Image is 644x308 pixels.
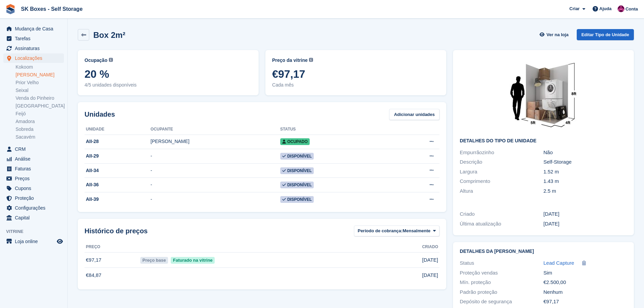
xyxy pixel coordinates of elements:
[493,57,594,133] img: 20-sqft-unit.jpg
[85,138,150,145] div: AII-28
[3,164,64,173] a: menu
[272,68,439,80] span: €97,17
[544,210,627,218] div: [DATE]
[15,203,55,213] span: Configurações
[15,213,55,222] span: Capital
[16,64,64,70] a: Kokoom
[544,279,627,286] div: €2.500,00
[150,163,280,178] td: -
[544,288,627,296] div: Nenhum
[15,144,55,154] span: CRM
[460,220,543,228] div: Última atualização
[16,103,64,109] a: [GEOGRAPHIC_DATA]
[16,95,64,101] a: Venda do Pinheiro
[85,181,150,188] div: AII-36
[539,29,571,40] a: Ver na loja
[15,154,55,164] span: Análise
[109,58,113,62] img: icon-info-grey-7440780725fd019a000dd9b08b2336e03edf1995a4989e88bcd33f0948082b44.svg
[15,53,55,63] span: Localizações
[171,257,215,264] span: Faturado na vitrine
[280,167,314,174] span: Disponível
[3,184,64,193] a: menu
[15,193,55,203] span: Proteção
[6,228,67,235] span: Vitrine
[3,193,64,203] a: menu
[150,124,280,135] th: Ocupante
[85,242,139,253] th: Preço
[354,226,439,237] button: Período de cobrança: Mensalmente
[618,5,624,12] img: Joana Alegria
[544,149,627,157] div: Não
[150,138,280,145] div: [PERSON_NAME]
[547,31,569,38] span: Ver na loja
[544,269,627,277] div: Sim
[3,213,64,222] a: menu
[460,177,543,185] div: Comprimento
[280,196,314,203] span: Disponível
[280,153,314,160] span: Disponível
[544,298,627,306] div: €97,17
[5,4,16,14] img: stora-icon-8386f47178a22dfd0bd8f6a31ec36ba5ce8667c1dd55bd0f319d3a0aa187defe.svg
[16,118,64,125] a: Amadora
[85,68,252,80] span: 20 %
[3,53,64,63] a: menu
[460,288,543,296] div: Padrão proteção
[422,244,438,250] span: Criado
[460,168,543,176] div: Largura
[460,149,543,157] div: Empurrãozinho
[272,57,308,64] span: Preço da vitrine
[544,259,574,267] a: Lead Capture
[56,237,64,245] a: Loja de pré-visualização
[272,81,439,89] span: Cada mês
[569,5,579,12] span: Criar
[93,30,125,40] h2: Box 2m²
[460,249,627,254] h2: Detalhes da [PERSON_NAME]
[16,134,64,140] a: Sacavém
[85,81,252,89] span: 4/5 unidades disponíveis
[15,237,55,246] span: Loja online
[85,268,139,283] td: €84,87
[140,257,168,264] span: Preço base
[460,210,543,218] div: Criado
[15,34,55,43] span: Tarefas
[599,5,612,12] span: Ajuda
[15,24,55,33] span: Mudança de Casa
[422,271,438,279] span: [DATE]
[389,109,439,120] a: Adicionar unidades
[577,29,634,40] a: Editar Tipo de Unidade
[3,24,64,33] a: menu
[150,178,280,192] td: -
[85,109,115,119] h2: Unidades
[15,44,55,53] span: Assinaturas
[544,158,627,166] div: Self-Storage
[150,149,280,164] td: -
[16,79,64,86] a: Prior Velho
[625,6,638,13] span: Conta
[85,196,150,203] div: AII-39
[460,138,627,144] h2: Detalhes do tipo de unidade
[85,167,150,174] div: AII-34
[544,168,627,176] div: 1.52 m
[15,184,55,193] span: Cupons
[460,158,543,166] div: Descrição
[16,87,64,94] a: Seixal
[85,226,148,236] span: Histórico de preços
[15,164,55,173] span: Faturas
[85,152,150,160] div: AII-29
[15,174,55,183] span: Preços
[18,3,85,15] a: SK Boxes - Self Storage
[544,260,574,266] span: Lead Capture
[3,34,64,43] a: menu
[460,269,543,277] div: Proteção vendas
[309,58,313,62] img: icon-info-grey-7440780725fd019a000dd9b08b2336e03edf1995a4989e88bcd33f0948082b44.svg
[544,187,627,195] div: 2.5 m
[85,124,150,135] th: Unidade
[460,279,543,286] div: Mín. proteção
[3,144,64,154] a: menu
[150,192,280,207] td: -
[544,220,627,228] div: [DATE]
[422,256,438,264] span: [DATE]
[3,44,64,53] a: menu
[16,111,64,117] a: Feijó
[403,228,430,234] span: Mensalmente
